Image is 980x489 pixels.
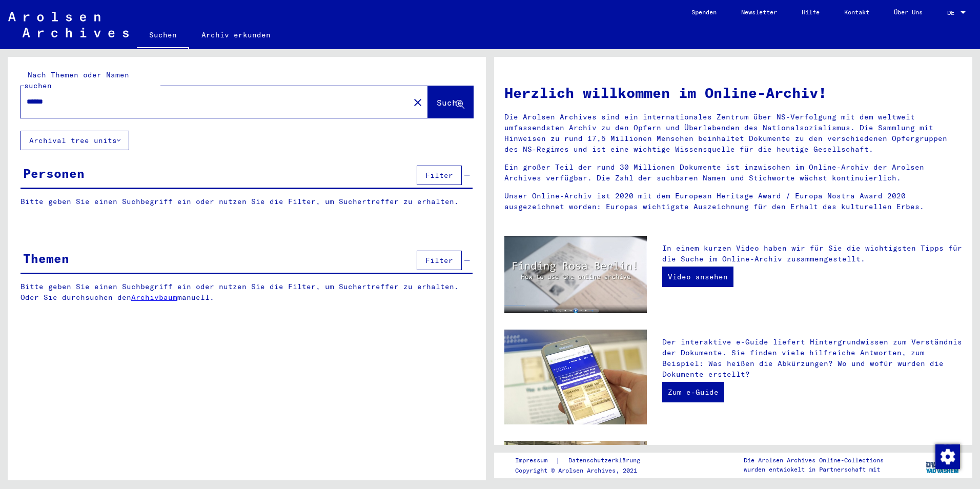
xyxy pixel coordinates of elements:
[515,466,652,475] p: Copyright © Arolsen Archives, 2021
[924,452,962,478] img: yv_logo.png
[504,162,962,184] p: Ein großer Teil der rund 30 Millionen Dokumente ist inzwischen im Online-Archiv der Arolsen Archi...
[407,92,428,112] button: Clear
[21,196,473,207] p: Bitte geben Sie einen Suchbegriff ein oder nutzen Sie die Filter, um Suchertreffer zu erhalten.
[947,9,958,16] span: DE
[8,12,129,37] img: Arolsen_neg.svg
[504,330,647,424] img: eguide.jpg
[428,86,473,118] button: Suche
[935,444,960,469] img: Zustimmung ändern
[744,456,884,465] p: Die Arolsen Archives Online-Collections
[560,455,652,466] a: Datenschutzerklärung
[137,23,189,49] a: Suchen
[24,70,129,90] mat-label: Nach Themen oder Namen suchen
[23,164,85,182] div: Personen
[437,97,462,108] span: Suche
[662,382,724,402] a: Zum e-Guide
[131,293,177,302] a: Archivbaum
[662,243,962,264] p: In einem kurzen Video haben wir für Sie die wichtigsten Tipps für die Suche im Online-Archiv zusa...
[515,455,652,466] div: |
[189,23,283,47] a: Archiv erkunden
[515,455,556,466] a: Impressum
[504,236,647,313] img: video.jpg
[504,112,962,155] p: Die Arolsen Archives sind ein internationales Zentrum über NS-Verfolgung mit dem weltweit umfasse...
[425,256,453,265] span: Filter
[21,281,473,303] p: Bitte geben Sie einen Suchbegriff ein oder nutzen Sie die Filter, um Suchertreffer zu erhalten. O...
[417,166,462,185] button: Filter
[417,251,462,270] button: Filter
[662,267,733,287] a: Video ansehen
[504,82,962,104] h1: Herzlich willkommen im Online-Archiv!
[504,191,962,212] p: Unser Online-Archiv ist 2020 mit dem European Heritage Award / Europa Nostra Award 2020 ausgezeic...
[744,465,884,474] p: wurden entwickelt in Partnerschaft mit
[412,96,424,109] mat-icon: close
[662,337,962,380] p: Der interaktive e-Guide liefert Hintergrundwissen zum Verständnis der Dokumente. Sie finden viele...
[21,131,129,150] button: Archival tree units
[23,249,69,268] div: Themen
[425,171,453,180] span: Filter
